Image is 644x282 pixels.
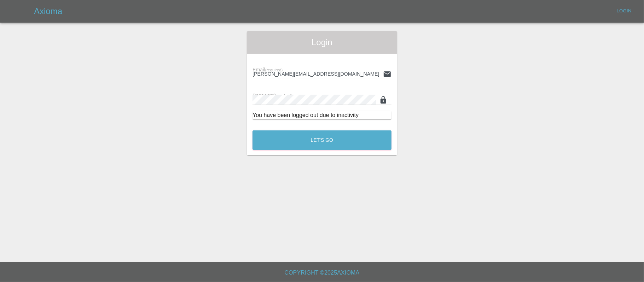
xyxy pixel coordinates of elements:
small: (required) [275,94,292,98]
a: Login [613,6,636,17]
span: Password [253,93,292,98]
h5: Axioma [34,6,62,17]
div: You have been logged out due to inactivity [253,111,391,119]
small: (required) [265,68,283,72]
button: Let's Go [253,130,391,150]
span: Email [253,67,283,72]
span: Login [253,37,391,48]
h6: Copyright © 2025 Axioma [6,268,638,278]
